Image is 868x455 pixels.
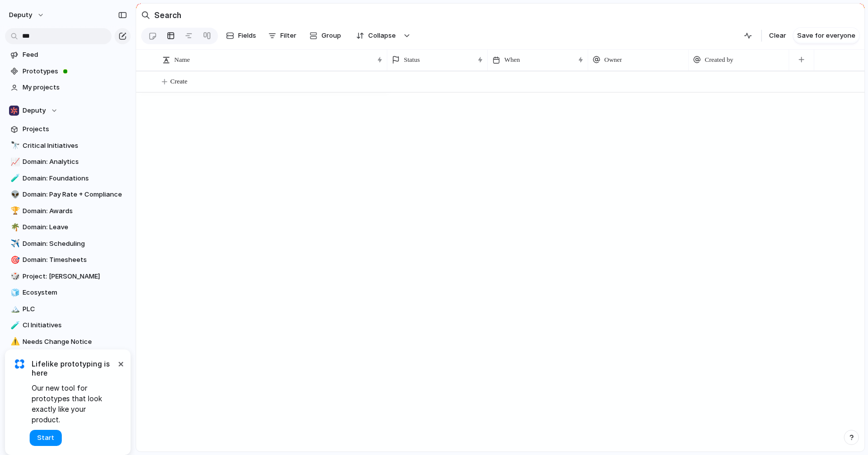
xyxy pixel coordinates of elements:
span: Lifelike prototyping is here [32,359,116,378]
button: 👽 [9,190,19,200]
div: 🔭 [11,140,18,151]
button: 🌴 [9,222,19,232]
a: ⚠️Needs Change Notice [5,334,131,349]
span: Collapse [368,31,396,41]
span: Projects [23,124,127,134]
div: 🌴 [11,222,18,233]
span: Ecosystem [23,288,127,298]
button: Group [304,28,346,44]
div: 👽 [11,189,18,201]
button: 🏔️ [9,304,19,314]
a: 🎯Domain: Timesheets [5,252,131,267]
button: 🧪 [9,173,19,184]
span: Deputy [23,106,46,116]
button: Dismiss [115,357,127,370]
span: When [504,55,520,65]
span: Domain: Awards [23,206,127,216]
a: 🔭Critical Initiatives [5,138,131,153]
a: 📈Domain: Analytics [5,154,131,169]
span: Domain: Leave [23,222,127,232]
span: Prototypes [23,66,127,76]
a: 🧪Domain: Foundations [5,171,131,186]
span: Needs Change Notice [23,337,127,347]
span: Create [170,76,187,86]
button: 🧊 [9,288,19,298]
div: ✈️ [11,238,18,249]
button: Fields [222,28,260,44]
button: Clear [765,28,790,44]
span: Domain: Analytics [23,157,127,167]
a: 🧪CI Initiatives [5,318,131,333]
button: 🧪 [9,320,19,330]
a: 🏆Domain: Awards [5,204,131,219]
span: Filter [280,31,296,41]
button: Filter [264,28,300,44]
span: Status [404,55,420,65]
span: Name [174,55,190,65]
span: Owner [604,55,622,65]
button: ⚠️ [9,337,19,347]
button: 📈 [9,157,19,167]
span: Feed [23,50,127,60]
span: Domain: Scheduling [23,239,127,249]
div: 📈 [11,156,18,168]
span: Save for everyone [797,31,855,41]
div: ⚠️ [11,336,18,347]
span: My projects [23,82,127,93]
a: 🌴Domain: Leave [5,220,131,235]
button: Start [30,430,62,446]
span: Group [321,31,341,41]
span: Created by [705,55,733,65]
div: 🎯Shipped this year [5,350,131,366]
span: PLC [23,304,127,314]
a: 🏔️PLC [5,302,131,317]
div: 🧪 [11,172,18,184]
span: Our new tool for prototypes that look exactly like your product. [32,383,116,425]
span: Fields [238,31,256,41]
a: 👽Domain: Pay Rate + Compliance [5,187,131,202]
button: 🔭 [9,141,19,151]
a: 🎲Project: [PERSON_NAME] [5,269,131,284]
div: 🏔️ [11,303,18,315]
button: Collapse [350,28,401,44]
button: Deputy [5,103,131,118]
div: 🧪 [11,320,18,331]
button: Save for everyone [793,28,859,44]
button: 🎯 [9,255,19,265]
span: Critical Initiatives [23,141,127,151]
span: Project: [PERSON_NAME] [23,271,127,282]
h2: Search [154,9,181,21]
a: ✈️Domain: Scheduling [5,236,131,251]
span: Clear [769,31,786,41]
span: CI Initiatives [23,320,127,330]
a: My projects [5,80,131,95]
a: Prototypes [5,64,131,79]
button: ✈️ [9,239,19,249]
span: Domain: Foundations [23,173,127,184]
span: deputy [9,10,32,20]
div: 🎯 [11,254,18,266]
div: 🎲 [11,270,18,282]
a: Projects [5,122,131,137]
span: Start [37,433,54,443]
button: 🏆 [9,206,19,216]
div: 🧊 [11,287,18,299]
a: Feed [5,47,131,62]
div: 🏆 [11,205,18,217]
span: Domain: Pay Rate + Compliance [23,190,127,200]
a: 🧊Ecosystem [5,285,131,300]
button: 🎲 [9,271,19,282]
